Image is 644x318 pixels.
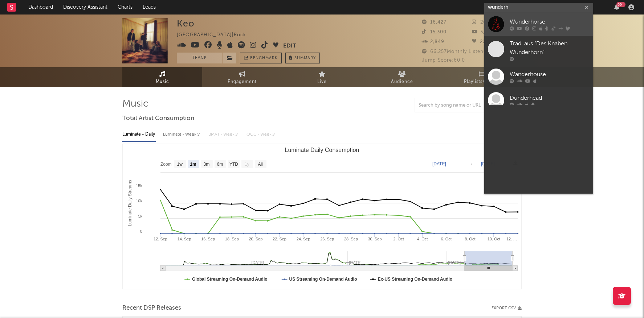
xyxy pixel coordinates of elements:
[282,67,362,87] a: Live
[464,78,500,86] span: Playlists/Charts
[481,161,495,166] text: [DATE]
[415,103,492,108] input: Search by song name or URL
[122,114,194,123] span: Total Artist Consumption
[297,237,310,241] text: 24. Sep
[510,70,590,79] div: Wanderhouse
[422,20,447,25] span: 16,427
[201,237,215,241] text: 16. Sep
[484,112,593,141] a: [PERSON_NAME] [PERSON_NAME]
[320,237,334,241] text: 26. Sep
[484,188,593,212] a: Wunderbaum
[127,180,133,226] text: Luminate Daily Streams
[258,162,262,167] text: All
[285,147,359,153] text: Luminate Daily Consumption
[249,237,262,241] text: 20. Sep
[229,162,238,167] text: YTD
[289,277,357,282] text: US Streaming On-Demand Audio
[283,41,296,50] button: Edit
[317,78,327,86] span: Live
[190,162,196,167] text: 1m
[510,116,590,133] div: [PERSON_NAME] [PERSON_NAME]
[154,237,167,241] text: 12. Sep
[422,58,465,63] span: Jump Score: 60.0
[492,306,522,310] button: Export CSV
[484,65,593,88] a: Wanderhouse
[204,162,210,167] text: 3m
[378,277,453,282] text: Ex-US Streaming On-Demand Audio
[484,141,593,165] a: Wunderbach
[484,88,593,112] a: Dunderhead
[250,54,278,63] span: Benchmark
[344,237,358,241] text: 28. Sep
[422,49,491,54] span: 66,257 Monthly Listeners
[122,67,202,87] a: Music
[488,237,500,241] text: 10. Oct
[138,214,142,218] text: 5k
[285,53,320,63] button: Summary
[192,277,268,282] text: Global Streaming On-Demand Audio
[177,18,195,29] div: Keo
[472,40,497,44] span: 22,548
[441,237,452,241] text: 6. Oct
[465,237,475,241] text: 8. Oct
[202,67,282,87] a: Engagement
[177,53,222,63] button: Track
[510,146,590,155] div: Wunderbach
[156,78,169,86] span: Music
[510,17,590,26] div: Wunderhorse
[484,3,593,12] input: Search for artists
[362,67,442,87] a: Audience
[472,30,493,34] span: 3,120
[177,162,183,167] text: 1w
[228,78,257,86] span: Engagement
[160,162,172,167] text: Zoom
[368,237,382,241] text: 30. Sep
[510,170,590,178] div: Wunder
[484,12,593,36] a: Wunderhorse
[510,40,590,57] div: Trad. aus "Des Knaben Wunderhorn"
[432,161,446,166] text: [DATE]
[122,128,156,141] div: Luminate - Daily
[294,56,316,60] span: Summary
[122,304,181,313] span: Recent DSP Releases
[616,2,625,7] div: 99 +
[484,36,593,65] a: Trad. aus "Des Knaben Wunderhorn"
[240,53,282,63] a: Benchmark
[422,30,447,34] span: 15,300
[484,165,593,188] a: Wunder
[422,40,444,44] span: 2,849
[417,237,428,241] text: 4. Oct
[163,128,201,141] div: Luminate - Weekly
[217,162,223,167] text: 6m
[177,31,254,40] div: [GEOGRAPHIC_DATA] | Rock
[506,237,517,241] text: 12. …
[510,193,590,202] div: Wunderbaum
[136,199,142,203] text: 10k
[442,67,522,87] a: Playlists/Charts
[472,20,497,25] span: 26,652
[136,183,142,188] text: 15k
[225,237,239,241] text: 18. Sep
[469,161,473,166] text: →
[510,94,590,102] div: Dunderhead
[393,237,404,241] text: 2. Oct
[273,237,286,241] text: 22. Sep
[245,162,249,167] text: 1y
[178,237,191,241] text: 14. Sep
[391,78,413,86] span: Audience
[123,144,521,289] svg: Luminate Daily Consumption
[614,4,619,10] button: 99+
[140,229,142,234] text: 0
